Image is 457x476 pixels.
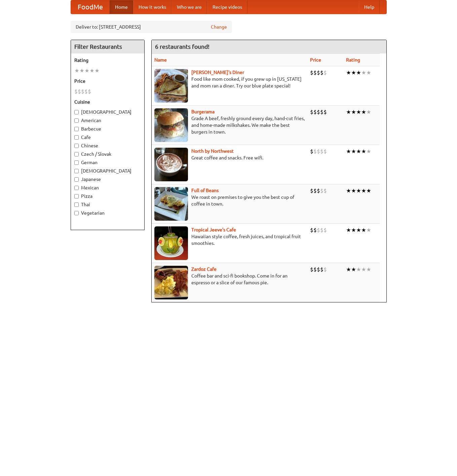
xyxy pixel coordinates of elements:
[74,78,141,84] h5: Price
[366,69,371,76] li: ★
[366,266,371,273] li: ★
[154,154,305,161] p: Great coffee and snacks. Free wifi.
[351,226,356,234] li: ★
[361,187,366,194] li: ★
[366,187,371,194] li: ★
[74,210,141,216] label: Vegetarian
[361,69,366,76] li: ★
[313,266,317,273] li: $
[191,188,219,193] a: Full of Beans
[154,272,305,286] p: Coffee bar and sci-fi bookshop. Come in for an espresso or a slice of our famous pie.
[154,76,305,89] p: Food like mom cooked, if you grew up in [US_STATE] and mom ran a diner. Try our blue plate special!
[74,125,141,132] label: Barbecue
[351,69,356,76] li: ★
[346,226,351,234] li: ★
[74,203,79,207] input: Thai
[74,168,141,174] label: [DEMOGRAPHIC_DATA]
[154,266,188,299] img: zardoz.jpg
[74,193,141,199] label: Pizza
[346,148,351,155] li: ★
[356,108,361,116] li: ★
[74,160,79,165] input: German
[74,142,141,149] label: Chinese
[317,69,320,76] li: $
[191,109,215,114] a: Burgerama
[74,176,141,183] label: Japanese
[351,266,356,273] li: ★
[366,108,371,116] li: ★
[366,226,371,234] li: ★
[172,0,207,14] a: Who we are
[81,88,84,95] li: $
[361,148,366,155] li: ★
[361,266,366,273] li: ★
[351,108,356,116] li: ★
[84,88,88,95] li: $
[366,148,371,155] li: ★
[351,148,356,155] li: ★
[313,108,317,116] li: $
[89,67,94,74] li: ★
[191,266,217,272] b: Zardoz Cafe
[356,69,361,76] li: ★
[313,148,317,155] li: $
[74,152,79,156] input: Czech / Slovak
[310,108,313,116] li: $
[74,109,141,115] label: [DEMOGRAPHIC_DATA]
[310,69,313,76] li: $
[88,88,91,95] li: $
[310,187,313,194] li: $
[71,0,110,14] a: FoodMe
[317,148,320,155] li: $
[317,187,320,194] li: $
[323,187,327,194] li: $
[317,226,320,234] li: $
[320,266,323,273] li: $
[191,148,234,154] b: North by Northwest
[320,187,323,194] li: $
[191,227,236,232] b: Tropical Jeeve's Cafe
[74,194,79,198] input: Pizza
[155,43,210,50] ng-pluralize: 6 restaurants found!
[323,226,327,234] li: $
[361,226,366,234] li: ★
[154,233,305,247] p: Hawaiian style coffee, fresh juices, and tropical fruit smoothies.
[356,226,361,234] li: ★
[310,57,321,63] a: Price
[346,57,360,63] a: Rating
[356,187,361,194] li: ★
[74,186,79,190] input: Mexican
[74,144,79,148] input: Chinese
[74,135,79,140] input: Cafe
[323,108,327,116] li: $
[310,226,313,234] li: $
[320,69,323,76] li: $
[74,118,79,123] input: American
[74,99,141,105] h5: Cuisine
[110,0,133,14] a: Home
[191,70,244,75] b: [PERSON_NAME]'s Diner
[154,115,305,135] p: Grade A beef, freshly ground every day, hand-cut fries, and home-made milkshakes. We make the bes...
[74,177,79,182] input: Japanese
[310,266,313,273] li: $
[74,184,141,191] label: Mexican
[320,148,323,155] li: $
[154,108,188,142] img: burgerama.jpg
[74,159,141,166] label: German
[317,266,320,273] li: $
[323,148,327,155] li: $
[79,67,84,74] li: ★
[346,266,351,273] li: ★
[74,117,141,124] label: American
[74,88,78,95] li: $
[351,187,356,194] li: ★
[74,211,79,215] input: Vegetarian
[154,187,188,221] img: beans.jpg
[154,148,188,181] img: north.jpg
[154,57,167,63] a: Name
[317,108,320,116] li: $
[154,69,188,103] img: sallys.jpg
[346,108,351,116] li: ★
[356,266,361,273] li: ★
